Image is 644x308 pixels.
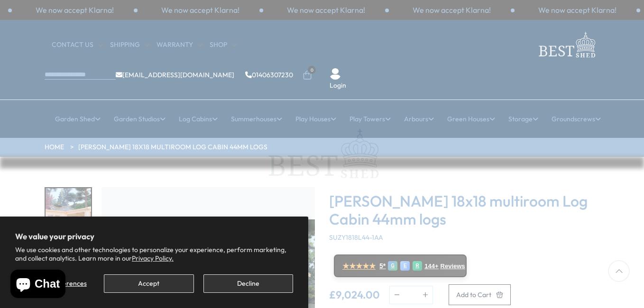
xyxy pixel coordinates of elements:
[15,232,293,241] h2: We value your privacy
[8,270,68,300] inbox-online-store-chat: Shopify online store chat
[15,245,293,263] p: We use cookies and other technologies to personalize your experience, perform marketing, and coll...
[104,274,193,293] button: Accept
[203,274,293,293] button: Decline
[132,254,174,263] a: Privacy Policy.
